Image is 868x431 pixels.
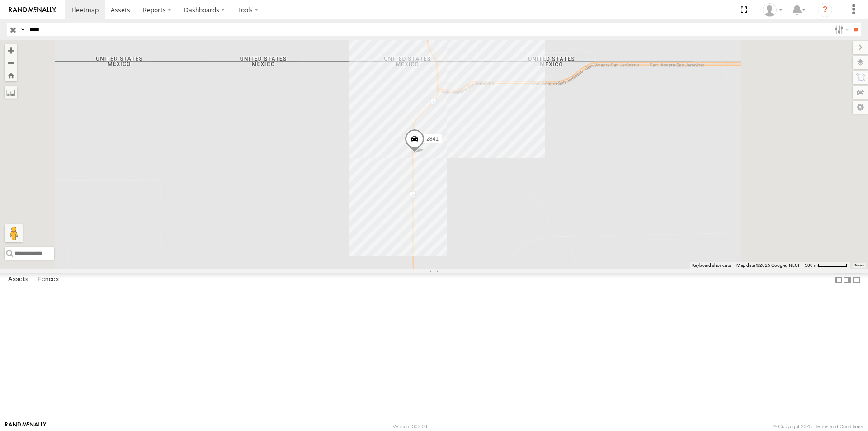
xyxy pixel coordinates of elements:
button: Keyboard shortcuts [692,262,731,269]
a: Terms and Conditions [815,424,863,429]
label: Dock Summary Table to the Left [834,273,843,286]
label: Map Settings [853,101,868,114]
button: Zoom in [5,44,17,57]
button: Zoom out [5,57,17,69]
label: Hide Summary Table [852,273,861,286]
button: Drag Pegman onto the map to open Street View [5,224,23,242]
span: 2841 [426,136,439,142]
button: Map Scale: 500 m per 61 pixels [802,262,850,269]
div: Version: 305.03 [393,424,427,429]
label: Search Filter Options [831,23,850,36]
label: Dock Summary Table to the Right [843,273,852,286]
button: Zoom Home [5,69,17,81]
span: Map data ©2025 Google, INEGI [736,263,799,268]
label: Assets [4,274,32,286]
a: Visit our Website [5,422,47,431]
div: © Copyright 2025 - [773,424,863,429]
label: Search Query [19,23,26,36]
label: Fences [33,274,63,286]
img: rand-logo.svg [9,7,56,13]
label: Measure [5,86,17,99]
a: Terms [854,263,864,267]
div: foxconn f [759,3,786,17]
span: 500 m [805,263,818,268]
i: ? [818,3,832,17]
